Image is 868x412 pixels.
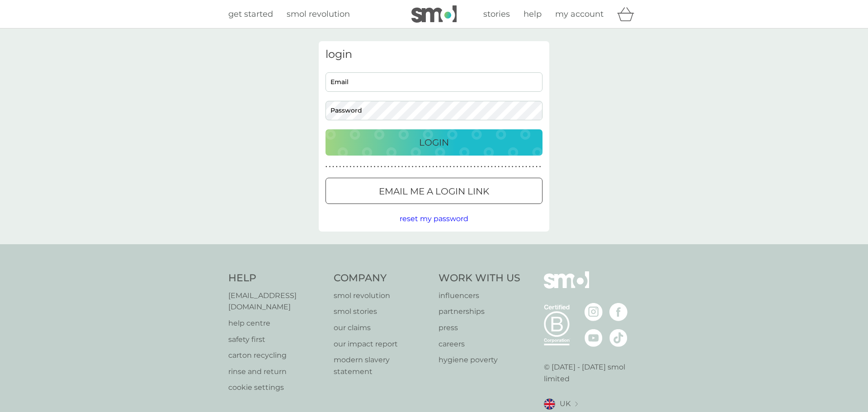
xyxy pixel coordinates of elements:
[367,165,369,169] p: ●
[505,165,507,169] p: ●
[575,402,578,407] img: select a new location
[481,165,482,169] p: ●
[325,165,327,169] p: ●
[460,165,462,169] p: ●
[228,350,325,361] a: carton recycling
[400,213,468,225] button: reset my password
[525,165,527,169] p: ●
[483,8,510,21] a: stories
[470,165,472,169] p: ●
[450,165,452,169] p: ●
[228,317,325,329] a: help centre
[617,5,640,23] div: basket
[419,135,449,150] p: Login
[439,165,441,169] p: ●
[477,165,479,169] p: ●
[609,303,627,321] img: visit the smol Facebook page
[512,165,514,169] p: ●
[398,165,400,169] p: ●
[343,165,344,169] p: ●
[334,271,430,285] h4: Company
[334,338,430,350] a: our impact report
[439,306,520,317] a: partnerships
[484,165,486,169] p: ●
[495,165,496,169] p: ●
[515,165,517,169] p: ●
[334,290,430,302] a: smol revolution
[379,184,489,199] p: Email me a login link
[325,178,542,204] button: Email me a login link
[453,165,455,169] p: ●
[228,366,325,378] a: rinse and return
[544,271,589,302] img: smol
[425,165,427,169] p: ●
[536,165,538,169] p: ●
[422,165,424,169] p: ●
[585,329,603,347] img: visit the smol Youtube page
[353,165,355,169] p: ●
[395,165,396,169] p: ●
[360,165,362,169] p: ●
[405,165,406,169] p: ●
[374,165,376,169] p: ●
[349,165,351,169] p: ●
[539,165,541,169] p: ●
[401,165,403,169] p: ●
[436,165,438,169] p: ●
[429,165,431,169] p: ●
[400,214,468,223] span: reset my password
[439,271,520,285] h4: Work With Us
[560,398,571,410] span: UK
[609,329,627,347] img: visit the smol Tiktok page
[555,8,604,21] a: my account
[524,9,542,19] span: help
[498,165,500,169] p: ●
[439,322,520,334] a: press
[457,165,458,169] p: ●
[544,361,640,384] p: © [DATE] - [DATE] smol limited
[432,165,434,169] p: ●
[377,165,379,169] p: ●
[334,322,430,334] a: our claims
[501,165,503,169] p: ●
[585,303,603,321] img: visit the smol Instagram page
[467,165,469,169] p: ●
[415,165,417,169] p: ●
[555,9,604,19] span: my account
[391,165,393,169] p: ●
[357,165,359,169] p: ●
[370,165,372,169] p: ●
[228,334,325,346] a: safety first
[384,165,386,169] p: ●
[408,165,410,169] p: ●
[522,165,524,169] p: ●
[228,9,273,19] span: get started
[446,165,448,169] p: ●
[439,354,520,366] a: hygiene poverty
[329,165,331,169] p: ●
[533,165,534,169] p: ●
[508,165,510,169] p: ●
[334,354,430,377] a: modern slavery statement
[228,271,325,285] h4: Help
[439,290,520,302] p: influencers
[228,290,325,313] a: [EMAIL_ADDRESS][DOMAIN_NAME]
[439,338,520,350] a: careers
[228,382,325,393] p: cookie settings
[325,48,542,61] h3: login
[419,165,420,169] p: ●
[340,165,341,169] p: ●
[491,165,493,169] p: ●
[346,165,348,169] p: ●
[334,306,430,317] p: smol stories
[529,165,531,169] p: ●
